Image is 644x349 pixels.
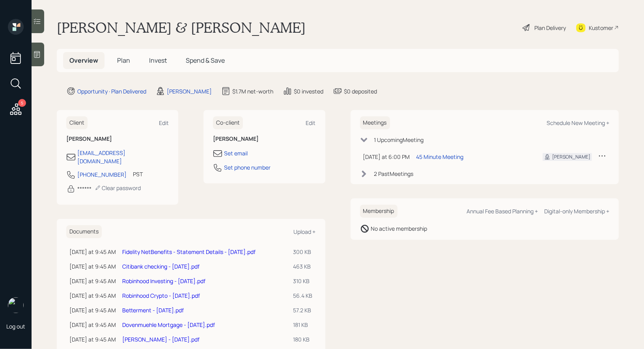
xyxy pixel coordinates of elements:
h6: [PERSON_NAME] [66,136,169,142]
div: $0 deposited [344,87,377,95]
div: Upload + [294,228,316,235]
div: 1 Upcoming Meeting [374,136,424,144]
h1: [PERSON_NAME] & [PERSON_NAME] [57,19,306,36]
div: [PHONE_NUMBER] [77,170,127,179]
div: Edit [159,119,169,127]
div: [DATE] at 9:45 AM [69,306,116,314]
div: 463 KB [293,262,313,271]
div: [DATE] at 9:45 AM [69,321,116,329]
div: No active membership [371,224,427,233]
div: Log out [6,323,25,330]
span: Plan [117,56,130,65]
a: Dovenmuehle Mortgage - [DATE].pdf [122,321,215,328]
div: 57.2 KB [293,306,313,314]
div: [EMAIL_ADDRESS][DOMAIN_NAME] [77,149,169,165]
div: [PERSON_NAME] [167,87,212,95]
span: Spend & Save [186,56,225,65]
div: PST [133,170,143,178]
div: Edit [306,119,316,127]
div: 5 [18,99,26,107]
div: [DATE] at 9:45 AM [69,335,116,343]
div: Annual Fee Based Planning + [467,207,538,215]
div: [DATE] at 9:45 AM [69,277,116,285]
div: 180 KB [293,335,313,343]
a: Robinhood Investing - [DATE].pdf [122,277,205,285]
div: Plan Delivery [534,24,566,32]
div: [DATE] at 9:45 AM [69,291,116,300]
h6: Documents [66,225,102,238]
div: [DATE] at 9:45 AM [69,248,116,256]
div: Schedule New Meeting + [547,119,609,127]
div: 310 KB [293,277,313,285]
h6: Meetings [360,116,390,129]
span: Overview [69,56,98,65]
span: Invest [149,56,167,65]
img: treva-nostdahl-headshot.png [8,297,24,313]
div: 56.4 KB [293,291,313,300]
div: [PERSON_NAME] [552,153,590,161]
div: Set phone number [224,163,271,172]
div: Set email [224,149,248,157]
a: Citibank checking - [DATE].pdf [122,263,200,270]
div: 45 Minute Meeting [416,153,464,161]
div: Digital-only Membership + [544,207,609,215]
div: $1.7M net-worth [232,87,273,95]
h6: Co-client [213,116,243,129]
a: [PERSON_NAME] - [DATE].pdf [122,336,200,343]
a: Betterment - [DATE].pdf [122,306,184,314]
a: Robinhood Crypto - [DATE].pdf [122,292,200,299]
a: Fidelity NetBenefits - Statement Details - [DATE].pdf [122,248,256,256]
div: [DATE] at 6:00 PM [363,153,410,161]
div: [DATE] at 9:45 AM [69,262,116,271]
div: 2 Past Meeting s [374,170,414,178]
div: Clear password [95,184,141,192]
div: Kustomer [589,24,613,32]
div: 300 KB [293,248,313,256]
h6: Client [66,116,88,129]
div: $0 invested [294,87,323,95]
h6: [PERSON_NAME] [213,136,315,142]
div: Opportunity · Plan Delivered [77,87,146,95]
div: 181 KB [293,321,313,329]
h6: Membership [360,205,398,218]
